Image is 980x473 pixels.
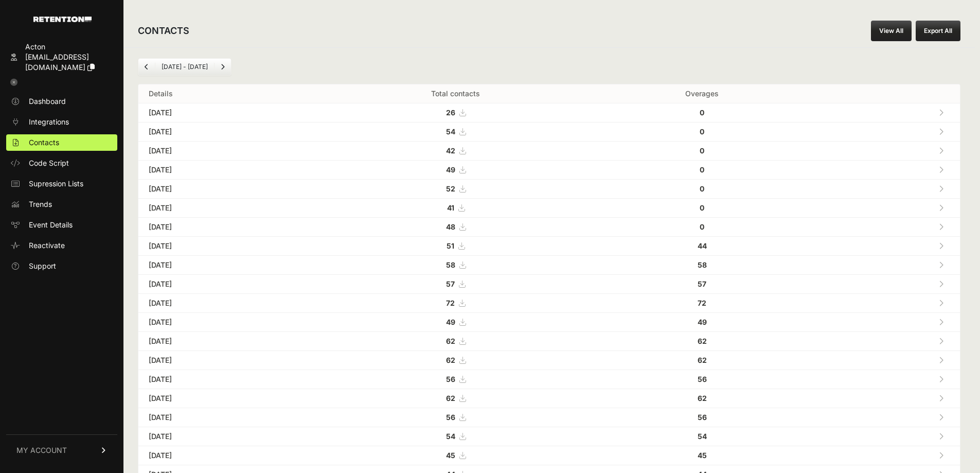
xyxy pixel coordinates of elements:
[698,299,706,307] strong: 72
[698,318,707,326] strong: 49
[700,203,704,212] strong: 0
[916,21,960,41] button: Export All
[6,196,117,213] a: Trends
[698,241,707,250] strong: 44
[155,63,214,71] li: [DATE] - [DATE]
[446,318,455,326] strong: 49
[447,203,454,212] strong: 41
[698,260,707,269] strong: 58
[16,445,67,456] span: MY ACCOUNT
[698,279,706,288] strong: 57
[33,16,92,22] img: Retention.com
[138,294,317,313] td: [DATE]
[700,165,704,174] strong: 0
[138,199,317,218] td: [DATE]
[6,39,117,76] a: Acton [EMAIL_ADDRESS][DOMAIN_NAME]
[29,261,56,271] span: Support
[446,337,466,345] a: 62
[138,218,317,237] td: [DATE]
[25,42,113,52] div: Acton
[29,158,69,168] span: Code Script
[138,161,317,180] td: [DATE]
[698,337,707,345] strong: 62
[6,176,117,192] a: Supression Lists
[138,24,189,38] h2: CONTACTS
[138,332,317,351] td: [DATE]
[138,351,317,370] td: [DATE]
[446,108,466,117] a: 26
[138,180,317,199] td: [DATE]
[29,179,83,189] span: Supression Lists
[446,279,465,288] a: 57
[446,356,466,364] a: 62
[138,84,317,103] th: Details
[446,375,455,383] strong: 56
[446,451,455,460] strong: 45
[446,165,466,174] a: 49
[25,52,89,72] span: [EMAIL_ADDRESS][DOMAIN_NAME]
[446,108,455,117] strong: 26
[446,394,466,402] a: 62
[698,394,707,402] strong: 62
[138,237,317,256] td: [DATE]
[594,84,810,103] th: Overages
[446,375,466,383] a: 56
[446,318,466,326] a: 49
[446,413,455,422] strong: 56
[317,84,594,103] th: Total contacts
[215,59,231,75] a: Next
[6,155,117,171] a: Code Script
[446,413,466,422] a: 56
[700,222,704,231] strong: 0
[446,260,455,269] strong: 58
[446,279,455,288] strong: 57
[29,96,66,107] span: Dashboard
[698,375,707,383] strong: 56
[29,240,65,251] span: Reactivate
[6,258,117,274] a: Support
[698,432,707,441] strong: 54
[446,260,466,269] a: 58
[698,413,707,422] strong: 56
[446,299,455,307] strong: 72
[138,142,317,161] td: [DATE]
[446,165,455,174] strong: 49
[446,337,455,345] strong: 62
[871,21,912,41] a: View All
[6,114,117,130] a: Integrations
[138,389,317,408] td: [DATE]
[138,256,317,275] td: [DATE]
[29,220,73,230] span: Event Details
[700,108,704,117] strong: 0
[446,127,466,136] a: 54
[138,122,317,142] td: [DATE]
[6,237,117,254] a: Reactivate
[446,451,466,460] a: 45
[446,146,466,155] a: 42
[29,199,52,209] span: Trends
[446,127,455,136] strong: 54
[446,184,455,193] strong: 52
[446,184,466,193] a: 52
[138,59,155,75] a: Previous
[700,127,704,136] strong: 0
[447,203,465,212] a: 41
[447,241,454,250] strong: 51
[6,217,117,233] a: Event Details
[6,134,117,151] a: Contacts
[138,275,317,294] td: [DATE]
[138,427,317,446] td: [DATE]
[6,434,117,466] a: MY ACCOUNT
[446,146,455,155] strong: 42
[6,93,117,110] a: Dashboard
[698,451,707,460] strong: 45
[446,222,455,231] strong: 48
[138,446,317,465] td: [DATE]
[446,222,466,231] a: 48
[446,394,455,402] strong: 62
[138,408,317,427] td: [DATE]
[29,137,59,148] span: Contacts
[29,117,69,127] span: Integrations
[138,313,317,332] td: [DATE]
[700,146,704,155] strong: 0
